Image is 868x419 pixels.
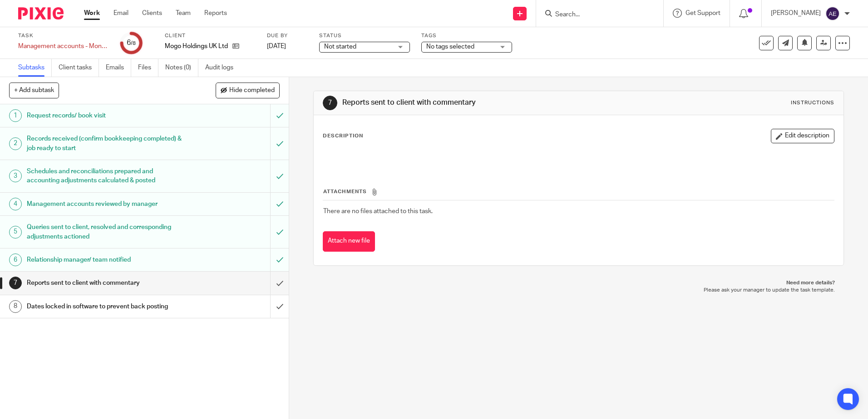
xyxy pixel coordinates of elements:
a: Files [138,59,158,77]
a: Email [113,9,128,18]
img: svg%3E [825,6,840,21]
span: Not started [324,44,356,50]
h1: Request records/ book visit [27,109,183,122]
button: Attach new file [323,231,375,252]
small: /8 [131,41,136,46]
div: Management accounts - Monthly [18,42,109,51]
input: Search [554,11,636,19]
h1: Reports sent to client with commentary [27,276,183,290]
p: Description [323,132,363,140]
a: Subtasks [18,59,52,77]
label: Tags [421,32,512,39]
p: [PERSON_NAME] [771,9,821,18]
span: No tags selected [426,44,474,50]
button: + Add subtask [9,83,59,98]
span: Attachments [323,189,367,194]
div: 8 [9,300,22,313]
span: There are no files attached to this task. [323,208,433,214]
span: Get Support [686,10,720,16]
button: Hide completed [216,83,280,98]
div: 4 [9,198,22,210]
span: Hide completed [229,87,275,94]
div: 1 [9,109,22,122]
label: Due by [267,32,308,39]
h1: Records received (confirm bookkeeping completed) & job ready to start [27,132,183,155]
label: Client [165,32,256,39]
div: 5 [9,226,22,239]
h1: Dates locked in software to prevent back posting [27,300,183,313]
div: 7 [9,277,22,289]
a: Notes (0) [165,59,198,77]
div: 6 [127,38,136,48]
a: Emails [106,59,131,77]
button: Edit description [771,129,834,143]
a: Client tasks [59,59,99,77]
label: Task [18,32,109,39]
div: 6 [9,253,22,266]
img: Pixie [18,7,64,19]
a: Clients [142,9,162,18]
span: [DATE] [267,43,286,49]
a: Work [84,9,100,18]
p: Mogo Holdings UK Ltd [165,42,228,51]
p: Please ask your manager to update the task template. [322,287,834,294]
a: Audit logs [205,59,240,77]
p: Need more details? [322,279,834,287]
a: Reports [204,9,227,18]
h1: Schedules and reconciliations prepared and accounting adjustments calculated & posted [27,165,183,188]
div: 3 [9,170,22,182]
h1: Queries sent to client, resolved and corresponding adjustments actioned [27,220,183,244]
label: Status [319,32,410,39]
div: Instructions [791,99,834,107]
div: 2 [9,137,22,150]
h1: Management accounts reviewed by manager [27,197,183,211]
div: 7 [323,96,337,110]
h1: Reports sent to client with commentary [342,98,598,107]
a: Team [176,9,191,18]
h1: Relationship manager/ team notified [27,253,183,267]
